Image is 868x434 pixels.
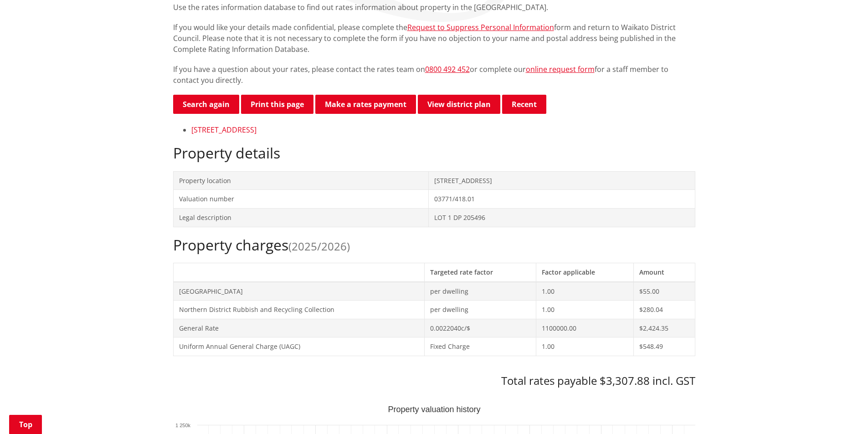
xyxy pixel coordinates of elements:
button: Print this page [241,95,313,114]
td: Legal description [173,208,429,227]
h2: Property charges [173,236,695,254]
td: [GEOGRAPHIC_DATA] [173,282,424,301]
td: Fixed Charge [424,337,536,356]
td: General Rate [173,319,424,337]
a: View district plan [418,95,500,114]
span: (2025/2026) [288,239,350,254]
td: $2,424.35 [634,319,695,337]
text: 1 250k [175,423,190,428]
td: per dwelling [424,282,536,301]
td: 0.0022040c/$ [424,319,536,337]
iframe: Messenger Launcher [826,396,859,429]
td: Uniform Annual General Charge (UAGC) [173,337,424,356]
td: 1100000.00 [536,319,634,337]
a: Make a rates payment [315,95,416,114]
text: Property valuation history [388,405,480,414]
a: Request to Suppress Personal Information [407,22,554,32]
td: Valuation number [173,190,429,209]
td: Property location [173,171,429,190]
a: [STREET_ADDRESS] [191,125,257,135]
td: $548.49 [634,337,695,356]
td: 03771/418.01 [429,190,695,209]
h2: Property details [173,144,695,162]
th: Factor applicable [536,263,634,281]
h3: Total rates payable $3,307.88 incl. GST [173,374,695,388]
td: [STREET_ADDRESS] [429,171,695,190]
a: Search again [173,95,239,114]
td: 1.00 [536,301,634,319]
td: per dwelling [424,301,536,319]
p: If you have a question about your rates, please contact the rates team on or complete our for a s... [173,64,695,86]
th: Targeted rate factor [424,263,536,281]
th: Amount [634,263,695,281]
a: Top [9,415,42,434]
td: LOT 1 DP 205496 [429,208,695,227]
td: $280.04 [634,301,695,319]
button: Recent [502,95,546,114]
td: 1.00 [536,282,634,301]
td: Northern District Rubbish and Recycling Collection [173,301,424,319]
td: 1.00 [536,337,634,356]
a: online request form [526,64,595,74]
td: $55.00 [634,282,695,301]
p: Use the rates information database to find out rates information about property in the [GEOGRAPHI... [173,2,695,13]
a: 0800 492 452 [425,64,470,74]
p: If you would like your details made confidential, please complete the form and return to Waikato ... [173,22,695,55]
